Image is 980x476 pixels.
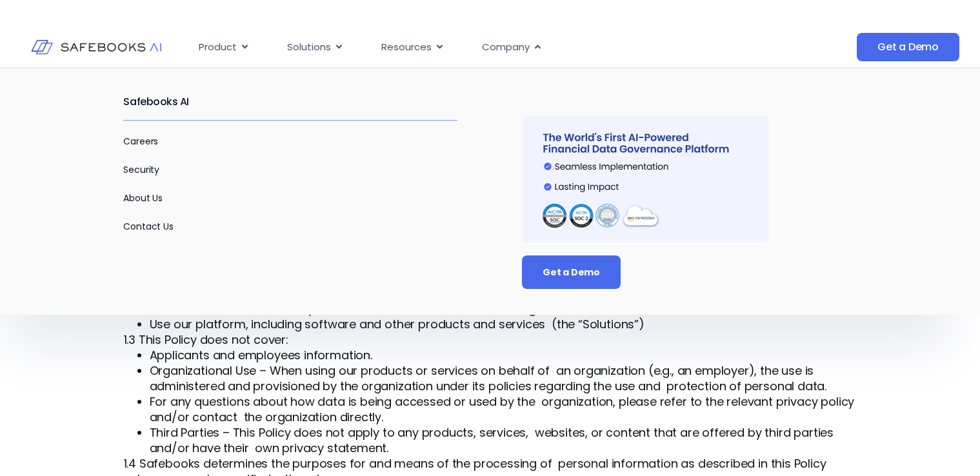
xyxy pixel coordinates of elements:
span: Third Parties – This Policy does not apply to any products, services, websites, or content that a... [150,424,834,456]
span: Product [199,40,237,55]
span: Organizational Use – When using our products or services on behalf of an organization (e.g., an e... [150,362,827,394]
span: Resources [381,40,432,55]
span: 1.3 This Policy does not cover: [124,332,288,348]
a: Security [123,163,159,176]
a: Contact Us [123,220,173,233]
a: Get a Demo [522,255,621,289]
span: Solutions [287,40,331,55]
span: Get a Demo [543,266,600,279]
div: Menu Toggle [188,35,746,60]
a: Careers [123,135,158,148]
span: Company [482,40,530,55]
a: About Us [123,192,163,204]
nav: Menu [188,35,746,60]
span: For any questions about how data is being accessed or used by the organization, please refer to t... [150,393,855,425]
a: Get a Demo [857,33,959,61]
h2: Safebooks AI [123,84,457,120]
span: Use our platform, including software and other products and services (the “Solutions”) [150,316,645,332]
span: Applicants and employees information. [150,347,372,363]
span: Get a Demo [877,41,939,54]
